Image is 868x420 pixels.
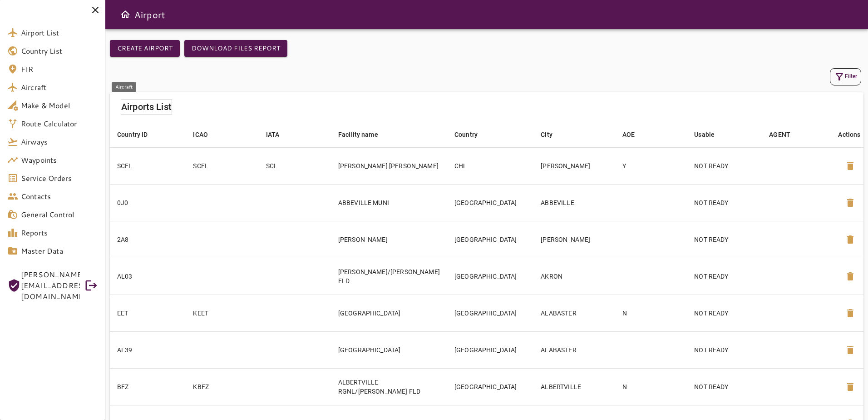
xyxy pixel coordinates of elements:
[331,368,447,405] td: ALBERTVILLE RGNL/[PERSON_NAME] FLD
[454,129,489,140] span: Country
[694,198,755,207] p: NOT READY
[533,295,615,331] td: ALABASTER
[845,381,856,392] span: delete
[117,129,148,140] div: Country ID
[110,184,186,221] td: 0J0
[694,129,726,140] span: Usable
[331,147,447,184] td: [PERSON_NAME] [PERSON_NAME]
[694,382,755,391] p: NOT READY
[266,129,280,140] div: IATA
[338,129,390,140] span: Facility name
[845,271,856,282] span: delete
[331,331,447,368] td: [GEOGRAPHIC_DATA]
[533,368,615,405] td: ALBERTVILLE
[21,209,98,220] span: General Control
[769,129,790,140] div: AGENT
[331,221,447,258] td: [PERSON_NAME]
[447,184,533,221] td: [GEOGRAPHIC_DATA]
[830,68,861,85] button: Filter
[121,100,172,114] h6: Airports List
[186,295,258,331] td: KEET
[21,118,98,129] span: Route Calculator
[110,295,186,331] td: EET
[615,368,687,405] td: N
[839,339,861,361] button: Delete Airport
[266,129,291,140] span: IATA
[533,331,615,368] td: ALABASTER
[447,221,533,258] td: [GEOGRAPHIC_DATA]
[447,258,533,295] td: [GEOGRAPHIC_DATA]
[186,368,258,405] td: KBFZ
[839,265,861,287] button: Delete Airport
[839,192,861,214] button: Delete Airport
[447,331,533,368] td: [GEOGRAPHIC_DATA]
[112,82,136,92] div: Aircraft
[845,234,856,245] span: delete
[117,129,160,140] span: Country ID
[845,308,856,319] span: delete
[839,229,861,250] button: Delete Airport
[533,147,615,184] td: [PERSON_NAME]
[533,221,615,258] td: [PERSON_NAME]
[845,160,856,171] span: delete
[694,309,755,318] p: NOT READY
[110,147,186,184] td: SCEL
[193,129,220,140] span: ICAO
[622,129,646,140] span: AOE
[622,129,635,140] div: AOE
[21,155,98,165] span: Waypoints
[447,368,533,405] td: [GEOGRAPHIC_DATA]
[541,129,564,140] span: City
[110,331,186,368] td: AL39
[331,258,447,295] td: [PERSON_NAME]/[PERSON_NAME] FLD
[21,82,98,93] span: Aircraft
[21,191,98,202] span: Contacts
[110,40,180,57] button: Create airport
[338,129,378,140] div: Facility name
[694,272,755,281] p: NOT READY
[839,376,861,398] button: Delete Airport
[21,45,98,56] span: Country List
[21,245,98,256] span: Master Data
[134,7,165,22] h6: Airport
[845,197,856,208] span: delete
[839,155,861,177] button: Delete Airport
[533,258,615,295] td: AKRON
[694,345,755,355] p: NOT READY
[694,161,755,170] p: NOT READY
[839,302,861,324] button: Delete Airport
[193,129,208,140] div: ICAO
[110,221,186,258] td: 2A8
[259,147,331,184] td: SCL
[769,129,802,140] span: AGENT
[21,269,80,302] span: [PERSON_NAME][EMAIL_ADDRESS][DOMAIN_NAME]
[615,295,687,331] td: N
[110,368,186,405] td: BFZ
[21,27,98,38] span: Airport List
[615,147,687,184] td: Y
[331,184,447,221] td: ABBEVILLE MUNI
[21,100,98,111] span: Make & Model
[184,40,287,57] button: Download Files Report
[110,258,186,295] td: AL03
[21,173,98,184] span: Service Orders
[694,129,715,140] div: Usable
[447,147,533,184] td: CHL
[694,235,755,244] p: NOT READY
[331,295,447,331] td: [GEOGRAPHIC_DATA]
[845,345,856,355] span: delete
[116,5,134,24] button: Open drawer
[533,184,615,221] td: ABBEVILLE
[447,295,533,331] td: [GEOGRAPHIC_DATA]
[21,136,98,147] span: Airways
[186,147,258,184] td: SCEL
[21,227,98,238] span: Reports
[541,129,552,140] div: City
[21,64,98,75] span: FIR
[454,129,478,140] div: Country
